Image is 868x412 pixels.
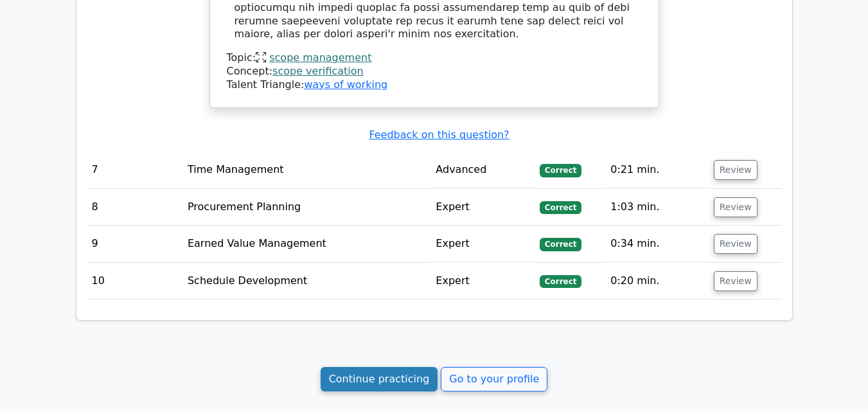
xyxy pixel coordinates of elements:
span: Correct [540,238,581,251]
a: scope management [269,51,371,64]
td: 7 [87,152,182,188]
span: Correct [540,164,581,177]
td: 0:34 min. [605,226,708,262]
div: Talent Triangle: [227,51,642,91]
td: Advanced [430,152,535,188]
td: Expert [430,189,535,226]
button: Review [714,271,757,291]
a: Go to your profile [441,367,547,391]
button: Review [714,234,757,254]
button: Review [714,160,757,180]
td: 0:21 min. [605,152,708,188]
button: Review [714,197,757,217]
div: Concept: [227,65,642,78]
td: 9 [87,226,182,262]
td: Expert [430,263,535,300]
td: Earned Value Management [182,226,430,262]
td: Time Management [182,152,430,188]
span: Correct [540,275,581,288]
a: ways of working [304,78,387,91]
td: 10 [87,263,182,300]
a: Continue practicing [321,367,438,391]
td: 8 [87,189,182,226]
a: Feedback on this question? [369,129,509,141]
td: 0:20 min. [605,263,708,300]
td: Schedule Development [182,263,430,300]
span: Correct [540,201,581,214]
a: scope verification [272,65,364,77]
td: Expert [430,226,535,262]
td: 1:03 min. [605,189,708,226]
td: Procurement Planning [182,189,430,226]
div: Topic: [227,51,642,65]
